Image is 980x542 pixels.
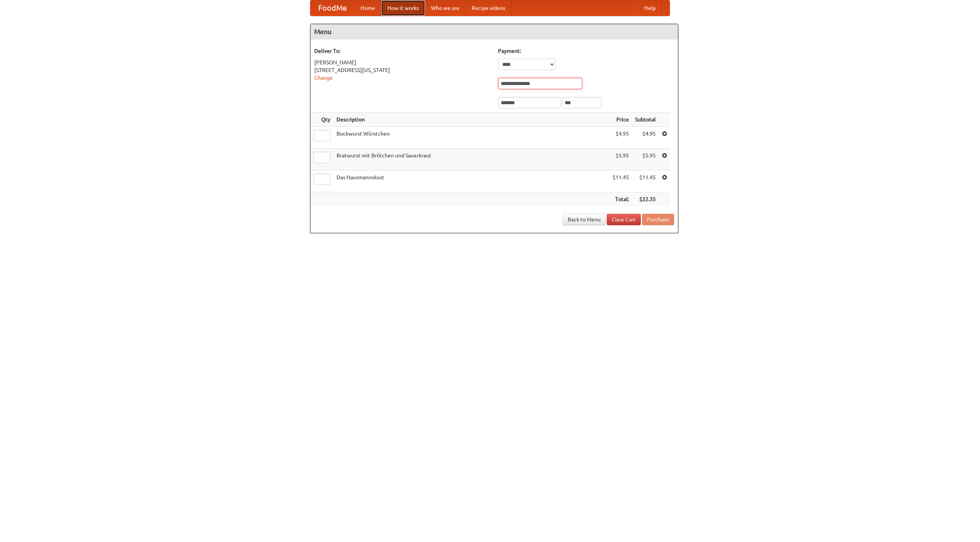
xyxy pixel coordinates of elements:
[609,113,632,127] th: Price
[314,75,333,81] a: Change
[333,113,609,127] th: Description
[632,127,659,149] td: $4.95
[310,24,678,39] h4: Menu
[333,149,609,170] td: Bratwurst mit Brötchen und Sauerkraut
[563,214,606,225] a: Back to Menu
[638,0,662,16] a: Help
[632,113,659,127] th: Subtotal
[609,127,632,149] td: $4.95
[632,170,659,192] td: $11.45
[314,59,490,66] div: [PERSON_NAME]
[498,47,674,55] h5: Payment:
[314,47,490,55] h5: Deliver To:
[381,0,425,16] a: How it works
[333,170,609,192] td: Das Hausmannskost
[609,192,632,206] th: Total:
[607,214,641,225] a: Clear Cart
[609,170,632,192] td: $11.45
[609,149,632,170] td: $5.95
[310,113,333,127] th: Qty
[632,149,659,170] td: $5.95
[642,214,674,225] button: Purchase
[465,0,511,16] a: Recipe videos
[314,66,490,74] div: [STREET_ADDRESS][US_STATE]
[425,0,465,16] a: Who we are
[310,0,354,16] a: FoodMe
[632,192,659,206] th: $22.35
[333,127,609,149] td: Bockwurst Würstchen
[354,0,381,16] a: Home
